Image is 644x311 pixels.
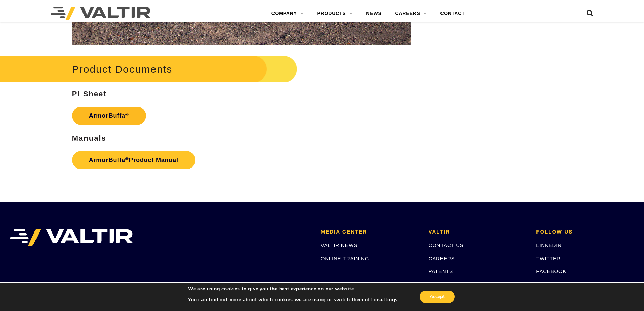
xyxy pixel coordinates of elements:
[72,134,106,142] strong: Manuals
[429,256,455,261] a: CAREERS
[536,268,566,274] a: FACEBOOK
[536,229,634,235] h2: FOLLOW US
[125,156,129,161] sup: ®
[265,7,311,20] a: COMPANY
[429,242,464,248] a: CONTACT US
[51,7,150,20] img: Valtir
[429,229,526,235] h2: VALTIR
[536,256,560,261] a: TWITTER
[72,151,195,169] a: ArmorBuffa®Product Manual
[188,286,399,292] p: We are using cookies to give you the best experience on our website.
[536,282,563,287] a: YOUTUBE
[378,297,398,303] button: settings
[72,90,107,98] strong: PI Sheet
[388,7,434,20] a: CAREERS
[429,282,474,287] a: PRIVACY POLICY
[321,242,357,248] a: VALTIR NEWS
[420,291,455,303] button: Accept
[321,229,419,235] h2: MEDIA CENTER
[321,256,369,261] a: ONLINE TRAINING
[10,229,133,246] img: VALTIR
[359,7,388,20] a: NEWS
[125,112,129,117] sup: ®
[188,297,399,303] p: You can find out more about which cookies we are using or switch them off in .
[72,107,146,125] a: ArmorBuffa®
[311,7,360,20] a: PRODUCTS
[433,7,472,20] a: CONTACT
[429,268,453,274] a: PATENTS
[536,242,562,248] a: LINKEDIN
